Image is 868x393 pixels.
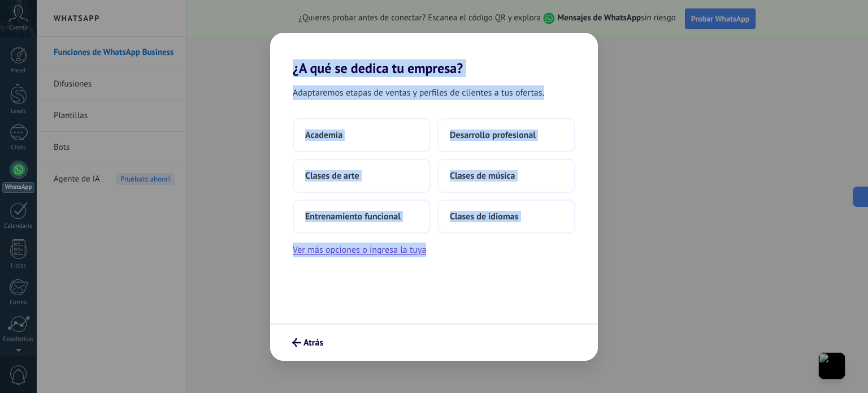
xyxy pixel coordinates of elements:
[293,85,544,100] span: Adaptaremos etapas de ventas y perfiles de clientes a tus ofertas.
[305,211,401,222] span: Entrenamiento funcional
[287,333,328,352] button: Atrás
[293,200,431,234] button: Entrenamiento funcional
[437,159,575,193] button: Clases de música
[293,159,431,193] button: Clases de arte
[437,118,575,152] button: Desarrollo profesional
[450,129,536,141] span: Desarrollo profesional
[305,129,342,141] span: Academia
[270,33,598,76] h2: ¿A qué se dedica tu empresa?
[293,243,426,257] button: Ver más opciones o ingresa la tuya
[305,170,359,182] span: Clases de arte
[293,118,431,152] button: Academia
[450,211,518,222] span: Clases de idiomas
[450,170,515,182] span: Clases de música
[303,339,323,347] span: Atrás
[437,200,575,234] button: Clases de idiomas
